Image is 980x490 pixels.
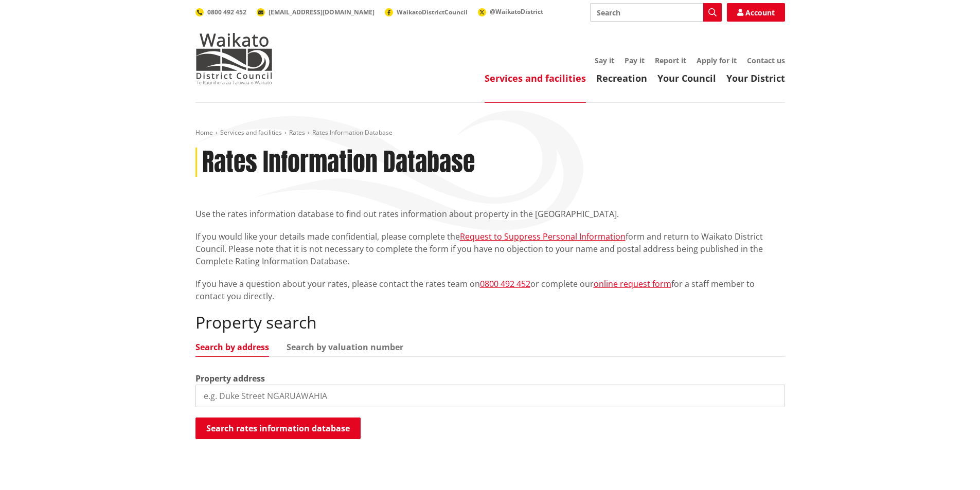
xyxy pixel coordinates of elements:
[312,128,393,137] span: Rates Information Database
[594,278,671,289] a: online request form
[195,128,213,137] a: Home
[697,56,737,65] a: Apply for it
[490,7,543,16] span: @WaikatoDistrict
[485,72,586,84] a: Services and facilities
[657,72,716,84] a: Your Council
[269,8,375,16] span: [EMAIL_ADDRESS][DOMAIN_NAME]
[726,72,785,84] a: Your District
[207,8,246,16] span: 0800 492 452
[747,56,785,65] a: Contact us
[195,385,785,407] input: e.g. Duke Street NGARUAWAHIA
[596,72,647,84] a: Recreation
[385,8,468,16] a: WaikatoDistrictCouncil
[195,313,785,332] h2: Property search
[289,128,305,137] a: Rates
[655,56,686,65] a: Report it
[727,3,785,22] a: Account
[195,208,785,220] p: Use the rates information database to find out rates information about property in the [GEOGRAPHI...
[195,230,785,267] p: If you would like your details made confidential, please complete the form and return to Waikato ...
[195,8,246,16] a: 0800 492 452
[195,278,785,302] p: If you have a question about your rates, please contact the rates team on or complete our for a s...
[460,231,626,242] a: Request to Suppress Personal Information
[195,33,273,84] img: Waikato District Council - Te Kaunihera aa Takiwaa o Waikato
[195,372,265,385] label: Property address
[480,278,530,289] a: 0800 492 452
[195,129,785,137] nav: breadcrumb
[397,8,468,16] span: WaikatoDistrictCouncil
[202,148,475,177] h1: Rates Information Database
[625,56,645,65] a: Pay it
[220,128,282,137] a: Services and facilities
[195,418,361,439] button: Search rates information database
[595,56,614,65] a: Say it
[590,3,722,22] input: Search input
[257,8,375,16] a: [EMAIL_ADDRESS][DOMAIN_NAME]
[195,343,269,351] a: Search by address
[287,343,403,351] a: Search by valuation number
[478,7,543,16] a: @WaikatoDistrict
